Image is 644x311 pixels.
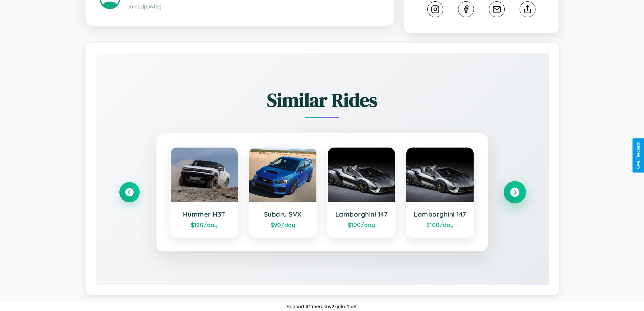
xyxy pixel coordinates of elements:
[286,302,358,311] p: Support ID: merus5y2xjdfrd1uetj
[413,210,467,218] h3: Lamborghini 147
[248,147,317,238] a: Subaru SVX$90/day
[327,147,396,238] a: Lamborghini 147$100/day
[636,142,641,169] div: Give Feedback
[177,210,231,218] h3: Hummer H3T
[256,210,310,218] h3: Subaru SVX
[127,2,380,12] p: Joined [DATE]
[335,221,388,228] div: $ 100 /day
[256,221,310,228] div: $ 90 /day
[413,221,467,228] div: $ 100 /day
[406,147,474,238] a: Lamborghini 147$100/day
[170,147,239,238] a: Hummer H3T$120/day
[119,87,525,113] h2: Similar Rides
[335,210,388,218] h3: Lamborghini 147
[177,221,231,228] div: $ 120 /day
